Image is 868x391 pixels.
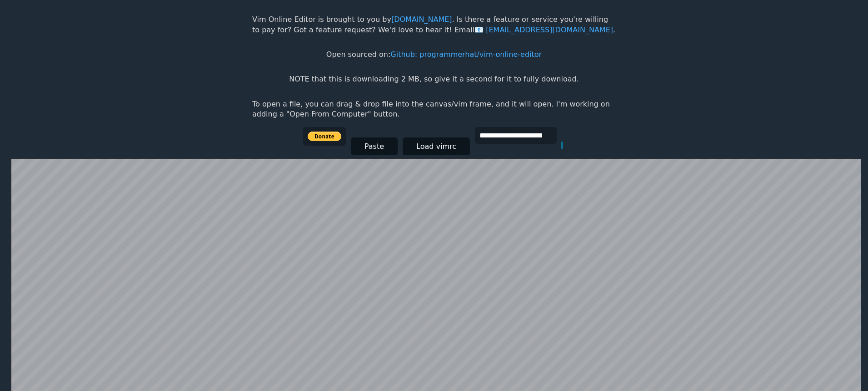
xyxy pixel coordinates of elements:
[289,74,579,84] p: NOTE that this is downloading 2 MB, so give it a second for it to fully download.
[326,50,542,60] p: Open sourced on:
[391,15,452,24] a: [DOMAIN_NAME]
[351,137,398,155] button: Paste
[252,99,616,120] p: To open a file, you can drag & drop file into the canvas/vim frame, and it will open. I'm working...
[474,25,613,34] a: [EMAIL_ADDRESS][DOMAIN_NAME]
[390,50,542,59] a: Github: programmerhat/vim-online-editor
[252,15,616,35] p: Vim Online Editor is brought to you by . Is there a feature or service you're willing to pay for?...
[403,137,470,155] button: Load vimrc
